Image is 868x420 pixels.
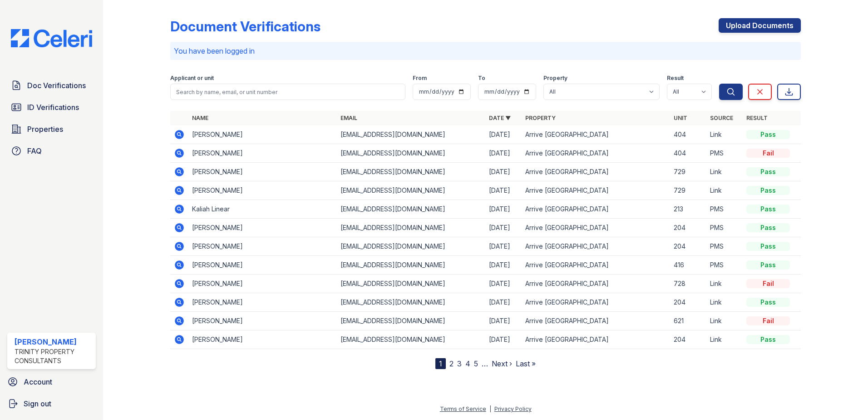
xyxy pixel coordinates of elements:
a: 3 [457,359,462,368]
div: Pass [746,130,790,139]
span: Sign out [24,398,51,409]
td: [DATE] [485,275,522,293]
span: Properties [27,124,63,135]
td: PMS [706,144,743,163]
td: [PERSON_NAME] [188,219,337,237]
div: Pass [746,205,790,214]
td: Arrive [GEOGRAPHIC_DATA] [522,144,670,163]
td: [EMAIL_ADDRESS][DOMAIN_NAME] [337,125,485,144]
label: Result [667,75,684,82]
td: [EMAIL_ADDRESS][DOMAIN_NAME] [337,293,485,312]
a: 4 [465,359,470,368]
a: 5 [474,359,478,368]
div: Document Verifications [170,18,321,35]
a: FAQ [7,142,96,160]
td: Arrive [GEOGRAPHIC_DATA] [522,256,670,275]
td: [PERSON_NAME] [188,163,337,181]
div: Trinity Property Consultants [15,347,92,365]
td: 213 [670,200,706,219]
a: Account [4,373,99,391]
div: Pass [746,335,790,344]
td: 204 [670,330,706,349]
td: 729 [670,181,706,200]
td: Arrive [GEOGRAPHIC_DATA] [522,163,670,181]
td: PMS [706,219,743,237]
span: … [482,358,488,369]
td: Link [706,275,743,293]
td: [EMAIL_ADDRESS][DOMAIN_NAME] [337,163,485,181]
a: Doc Verifications [7,76,96,95]
td: 728 [670,275,706,293]
td: Link [706,125,743,144]
span: FAQ [27,145,42,156]
a: Property [525,115,556,121]
td: [EMAIL_ADDRESS][DOMAIN_NAME] [337,144,485,163]
span: Doc Verifications [27,80,86,91]
a: Name [192,115,208,121]
div: Pass [746,298,790,307]
td: [EMAIL_ADDRESS][DOMAIN_NAME] [337,237,485,256]
td: [EMAIL_ADDRESS][DOMAIN_NAME] [337,275,485,293]
img: CE_Logo_Blue-a8612792a0a2168367f1c8372b55b34899dd931a85d93a1a3d3e32e68fde9ad4.png [4,29,99,47]
td: Link [706,163,743,181]
td: 729 [670,163,706,181]
td: Link [706,330,743,349]
td: 416 [670,256,706,275]
td: Link [706,312,743,330]
label: To [478,75,485,82]
div: Fail [746,316,790,325]
td: [PERSON_NAME] [188,330,337,349]
td: [DATE] [485,181,522,200]
td: 621 [670,312,706,330]
td: Arrive [GEOGRAPHIC_DATA] [522,181,670,200]
div: [PERSON_NAME] [15,336,92,347]
td: Link [706,293,743,312]
td: [DATE] [485,125,522,144]
td: [PERSON_NAME] [188,293,337,312]
a: Properties [7,120,96,138]
td: [DATE] [485,330,522,349]
label: Applicant or unit [170,75,214,82]
td: [PERSON_NAME] [188,256,337,275]
span: ID Verifications [27,102,79,113]
td: PMS [706,256,743,275]
td: [PERSON_NAME] [188,181,337,200]
td: [DATE] [485,312,522,330]
td: 204 [670,219,706,237]
td: Arrive [GEOGRAPHIC_DATA] [522,293,670,312]
td: Arrive [GEOGRAPHIC_DATA] [522,200,670,219]
td: Arrive [GEOGRAPHIC_DATA] [522,275,670,293]
td: 204 [670,293,706,312]
a: 2 [449,359,454,368]
a: Sign out [4,395,99,413]
td: [EMAIL_ADDRESS][DOMAIN_NAME] [337,181,485,200]
label: From [413,75,427,82]
td: [DATE] [485,163,522,181]
span: Account [24,376,52,387]
div: Fail [746,149,790,158]
td: [DATE] [485,293,522,312]
td: 204 [670,237,706,256]
a: Email [340,115,357,121]
td: [DATE] [485,144,522,163]
td: [DATE] [485,200,522,219]
td: PMS [706,237,743,256]
input: Search by name, email, or unit number [170,84,405,100]
td: 404 [670,144,706,163]
td: [DATE] [485,256,522,275]
td: Link [706,181,743,200]
td: Arrive [GEOGRAPHIC_DATA] [522,219,670,237]
td: [EMAIL_ADDRESS][DOMAIN_NAME] [337,330,485,349]
div: | [489,405,491,412]
a: ID Verifications [7,98,96,116]
td: [EMAIL_ADDRESS][DOMAIN_NAME] [337,312,485,330]
td: Arrive [GEOGRAPHIC_DATA] [522,330,670,349]
a: Last » [516,359,536,368]
td: Kaliah Linear [188,200,337,219]
td: [PERSON_NAME] [188,144,337,163]
div: Pass [746,167,790,176]
a: Next › [492,359,512,368]
td: [PERSON_NAME] [188,125,337,144]
td: PMS [706,200,743,219]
